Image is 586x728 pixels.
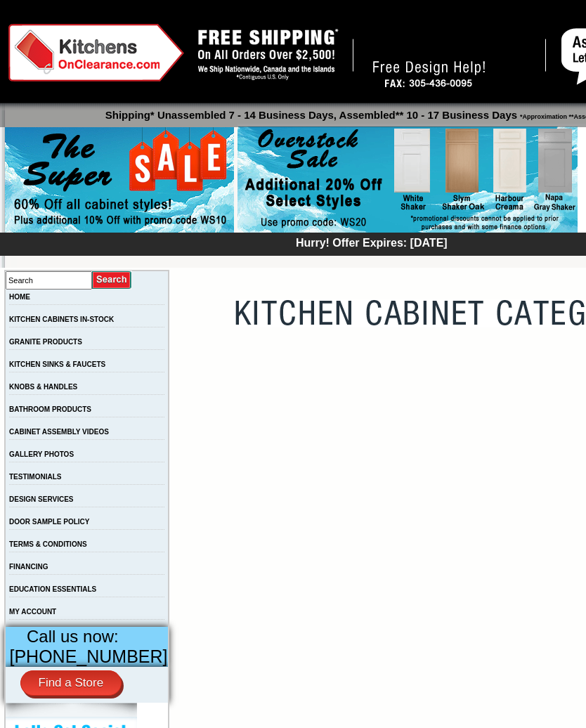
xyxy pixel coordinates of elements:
a: GALLERY PHOTOS [9,450,74,458]
a: DOOR SAMPLE POLICY [9,518,89,526]
a: CABINET ASSEMBLY VIDEOS [9,428,109,436]
a: BATHROOM PRODUCTS [9,405,91,413]
a: FINANCING [9,563,48,571]
input: Submit [92,271,132,290]
a: KITCHEN SINKS & FAUCETS [9,360,105,368]
a: EDUCATION ESSENTIALS [9,585,96,593]
a: TERMS & CONDITIONS [9,540,87,548]
a: MY ACCOUNT [9,608,56,616]
a: TESTIMONIALS [9,473,61,481]
a: GRANITE PRODUCTS [9,338,82,346]
img: Kitchens on Clearance Logo [8,24,184,82]
span: Call us now: [27,627,119,646]
a: [PHONE_NUMBER] [10,646,168,666]
a: KITCHEN CABINETS IN-STOCK [9,316,114,323]
a: DESIGN SERVICES [9,495,74,503]
a: [PHONE_NUMBER] [361,38,529,59]
a: HOME [9,293,30,301]
a: Find a Store [20,670,122,696]
a: KNOBS & HANDLES [9,383,77,391]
